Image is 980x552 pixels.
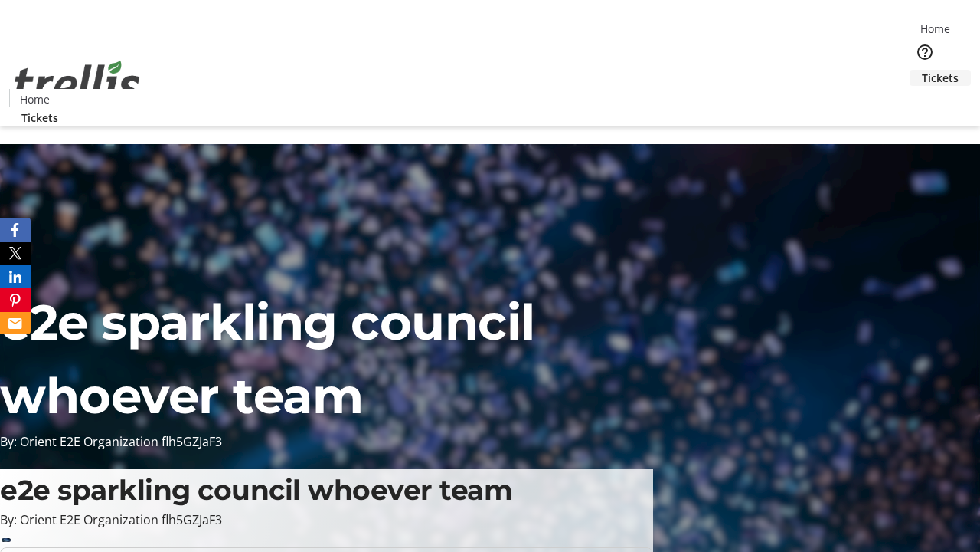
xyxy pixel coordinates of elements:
span: Home [20,91,50,107]
button: Cart [910,86,940,117]
span: Tickets [21,110,58,126]
img: Orient E2E Organization flh5GZJaF3's Logo [9,44,145,120]
a: Tickets [910,70,971,86]
span: Home [920,21,950,37]
button: Help [910,37,940,67]
a: Tickets [9,110,70,126]
a: Home [10,91,59,107]
span: Tickets [922,70,959,86]
a: Home [910,21,959,37]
